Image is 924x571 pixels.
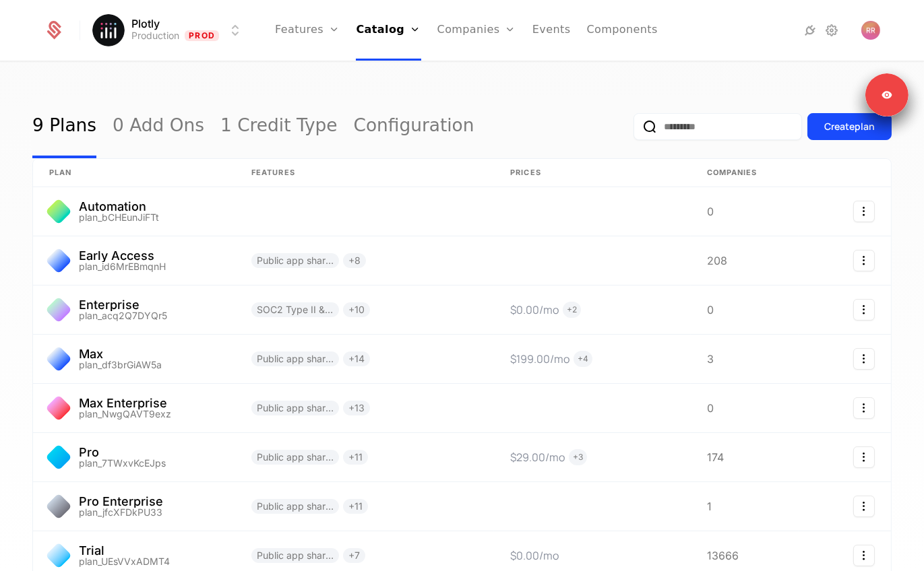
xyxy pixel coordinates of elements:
[853,545,875,566] button: Select action
[861,21,880,40] img: Robyn Rhodes
[853,348,875,370] button: Select action
[32,95,96,158] a: 9 Plans
[853,496,875,517] button: Select action
[853,446,875,468] button: Select action
[33,159,235,187] th: plan
[113,95,204,158] a: 0 Add Ons
[853,250,875,271] button: Select action
[691,159,799,187] th: Companies
[861,21,880,40] button: Open user button
[494,159,691,187] th: Prices
[131,29,179,42] div: Production
[354,95,474,158] a: Configuration
[807,113,892,140] button: Createplan
[853,299,875,321] button: Select action
[853,201,875,222] button: Select action
[235,159,494,187] th: Features
[824,120,875,133] div: Create plan
[853,397,875,419] button: Select action
[92,14,125,46] img: Plotly
[131,18,160,29] span: Plotly
[824,22,840,38] a: Settings
[96,15,243,45] button: Select environment
[185,30,219,41] span: Prod
[220,95,338,158] a: 1 Credit Type
[802,22,818,38] a: Integrations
